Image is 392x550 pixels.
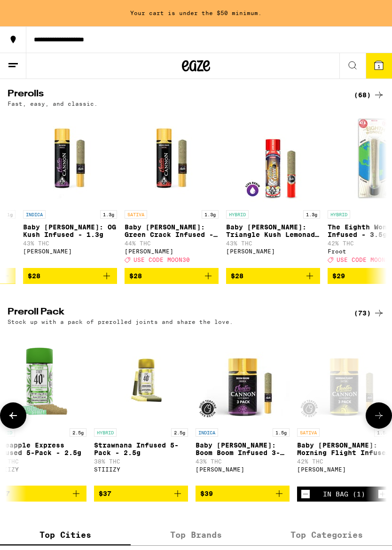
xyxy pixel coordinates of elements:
[125,111,219,267] a: Open page for Baby Cannon: Green Crack Infused - 1.3g from Jeeter
[23,111,117,267] a: Open page for Baby Cannon: OG Kush Infused - 1.3g from Jeeter
[129,272,142,280] span: $28
[354,89,384,101] a: (68)
[23,210,46,219] p: INDICA
[171,428,188,437] p: 2.5g
[226,210,249,219] p: HYBRID
[196,428,218,437] p: INDICA
[125,268,219,284] button: Add to bag
[303,210,320,219] p: 1.3g
[226,111,320,267] a: Open page for Baby Cannon: Triangle Kush Lemonade Infused - 1.3g from Jeeter
[99,490,111,497] span: $37
[133,257,190,263] span: USE CODE MOON30
[196,330,290,486] a: Open page for Baby Cannon: Boom Boom Infused 3-Pack - 1.5g from Jeeter
[273,428,290,437] p: 1.5g
[94,486,188,502] button: Add to bag
[332,272,345,280] span: $29
[23,223,117,238] p: Baby [PERSON_NAME]: OG Kush Infused - 1.3g
[366,53,392,79] button: 1
[94,441,188,456] p: Strawnana Infused 5-Pack - 2.5g
[23,111,117,205] img: Jeeter - Baby Cannon: OG Kush Infused - 1.3g
[94,330,188,424] img: STIIIZY - Strawnana Infused 5-Pack - 2.5g
[226,223,320,238] p: Baby [PERSON_NAME]: Triangle Kush Lemonade Infused - 1.3g
[297,458,391,464] p: 42% THC
[8,89,338,101] h2: Prerolls
[196,486,290,502] button: Add to bag
[125,240,219,246] p: 44% THC
[125,210,147,219] p: SATIVA
[4,210,16,219] p: 1g
[297,441,391,456] p: Baby [PERSON_NAME]: Morning Flight Infused 3-Pack - 1.5g
[125,111,219,205] img: Jeeter - Baby Cannon: Green Crack Infused - 1.3g
[374,428,391,437] p: 1.5g
[297,330,391,487] a: Open page for Baby Cannon: Morning Flight Infused 3-Pack - 1.5g from Jeeter
[8,307,338,319] h2: Preroll Pack
[202,210,219,219] p: 1.3g
[377,63,380,69] span: 1
[354,307,384,319] a: (73)
[200,490,213,497] span: $39
[94,466,188,472] div: STIIIZY
[378,489,387,499] button: Increment
[23,268,117,284] button: Add to bag
[226,240,320,246] p: 43% THC
[196,441,290,456] p: Baby [PERSON_NAME]: Boom Boom Infused 3-Pack - 1.5g
[226,248,320,254] div: [PERSON_NAME]
[8,319,233,325] p: Stock up with a pack of prerolled joints and share the love.
[125,223,219,238] p: Baby [PERSON_NAME]: Green Crack Infused - 1.3g
[297,466,391,472] div: [PERSON_NAME]
[70,428,86,437] p: 2.5g
[323,490,365,498] div: In Bag (1)
[8,101,98,107] p: Fast, easy, and classic.
[196,458,290,464] p: 43% THC
[28,272,40,280] span: $28
[196,466,290,472] div: [PERSON_NAME]
[94,428,117,437] p: HYBRID
[94,330,188,486] a: Open page for Strawnana Infused 5-Pack - 2.5g from STIIIZY
[301,489,310,499] button: Decrement
[297,428,320,437] p: SATIVA
[261,525,392,545] label: Top Categories
[131,525,261,545] label: Top Brands
[23,240,117,246] p: 43% THC
[23,248,117,254] div: [PERSON_NAME]
[231,272,243,280] span: $28
[100,210,117,219] p: 1.3g
[226,268,320,284] button: Add to bag
[328,210,350,219] p: HYBRID
[125,248,219,254] div: [PERSON_NAME]
[226,111,320,205] img: Jeeter - Baby Cannon: Triangle Kush Lemonade Infused - 1.3g
[196,330,290,424] img: Jeeter - Baby Cannon: Boom Boom Infused 3-Pack - 1.5g
[94,458,188,464] p: 38% THC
